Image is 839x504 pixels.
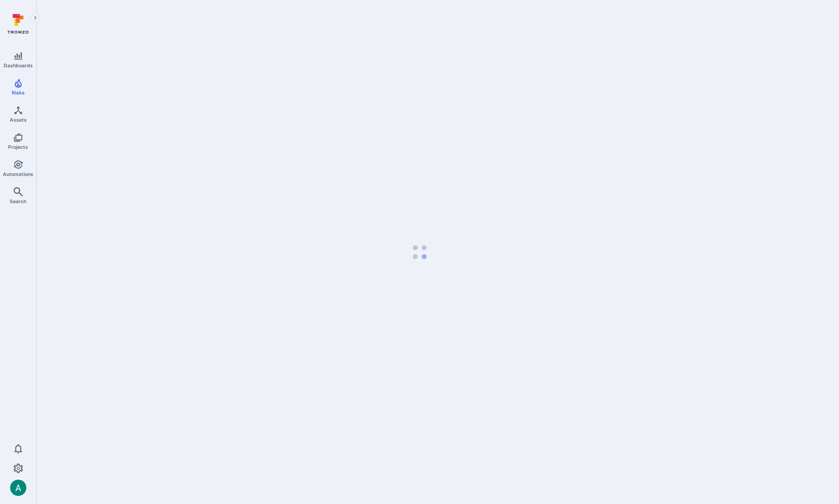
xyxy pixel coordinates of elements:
span: Projects [8,144,28,150]
span: Assets [10,117,27,123]
span: Search [10,198,26,204]
i: Expand navigation menu [32,15,38,21]
span: Automations [3,171,33,177]
button: Expand navigation menu [30,13,40,23]
div: Arjan Dehar [10,480,26,496]
span: Dashboards [4,62,33,69]
img: ACg8ocLSa5mPYBaXNx3eFu_EmspyJX0laNWN7cXOFirfQ7srZveEpg=s96-c [10,480,26,496]
span: Risks [12,90,25,96]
